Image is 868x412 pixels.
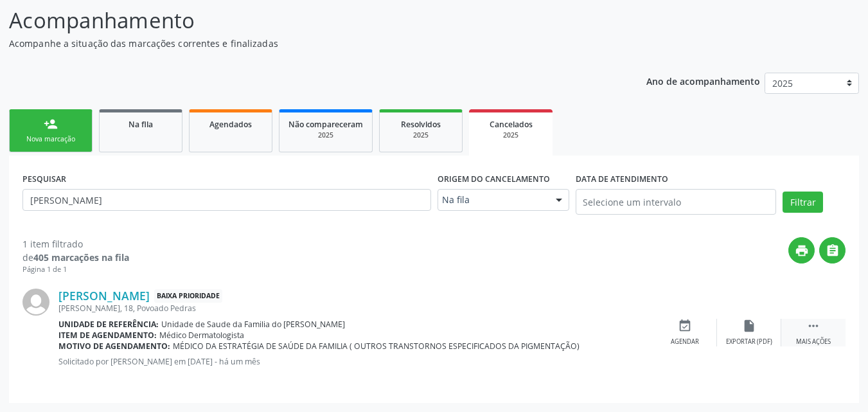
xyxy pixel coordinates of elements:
[783,192,823,213] button: Filtrar
[401,119,441,130] span: Resolvidos
[22,251,129,264] div: de
[438,169,550,189] label: Origem do cancelamento
[209,119,252,130] span: Agendados
[819,237,846,264] button: 
[58,356,653,367] p: Solicitado por [PERSON_NAME] em [DATE] - há um mês
[826,244,840,258] i: 
[576,169,668,189] label: DATA DE ATENDIMENTO
[33,251,129,264] strong: 405 marcações na fila
[22,289,49,316] img: img
[288,130,363,140] div: 2025
[22,264,129,275] div: Página 1 de 1
[161,319,345,330] span: Unidade de Saude da Familia do [PERSON_NAME]
[796,337,831,346] div: Mais ações
[22,237,129,251] div: 1 item filtrado
[490,119,533,130] span: Cancelados
[154,289,222,303] span: Baixa Prioridade
[159,330,244,341] span: Médico Dermatologista
[9,37,604,50] p: Acompanhe a situação das marcações correntes e finalizadas
[442,193,543,206] span: Na fila
[478,130,544,140] div: 2025
[58,341,170,352] b: Motivo de agendamento:
[726,337,772,346] div: Exportar (PDF)
[19,134,83,144] div: Nova marcação
[646,73,760,89] p: Ano de acompanhamento
[128,119,153,130] span: Na fila
[795,244,809,258] i: print
[173,341,580,352] span: MÉDICO DA ESTRATÉGIA DE SAÚDE DA FAMILIA ( OUTROS TRANSTORNOS ESPECIFICADOS DA PIGMENTAÇÃO)
[742,319,756,333] i: insert_drive_file
[22,169,66,189] label: PESQUISAR
[58,319,159,330] b: Unidade de referência:
[788,237,815,264] button: print
[806,319,820,333] i: 
[576,189,777,215] input: Selecione um intervalo
[58,303,653,314] div: [PERSON_NAME], 18, Povoado Pedras
[44,117,58,131] div: person_add
[288,119,363,130] span: Não compareceram
[9,4,604,37] p: Acompanhamento
[678,319,692,333] i: event_available
[22,189,431,211] input: Nome, CNS
[671,337,699,346] div: Agendar
[58,330,157,341] b: Item de agendamento:
[389,130,453,140] div: 2025
[58,289,150,303] a: [PERSON_NAME]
